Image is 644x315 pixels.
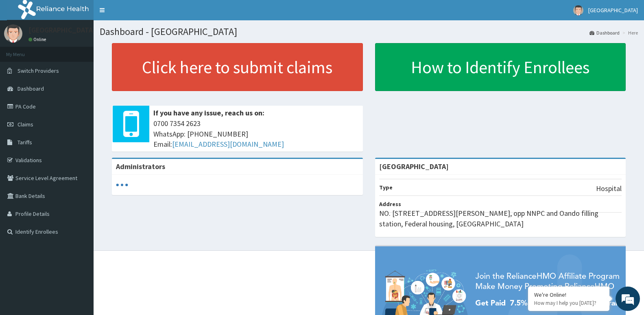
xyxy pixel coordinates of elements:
[116,179,128,191] svg: audio-loading
[588,7,638,14] span: [GEOGRAPHIC_DATA]
[589,29,620,36] a: Dashboard
[172,139,284,149] a: [EMAIL_ADDRESS][DOMAIN_NAME]
[17,139,32,146] span: Tariffs
[573,5,583,15] img: User Image
[28,26,96,34] p: [GEOGRAPHIC_DATA]
[4,24,22,43] img: User Image
[379,200,401,208] b: Address
[28,37,48,42] a: Online
[112,43,363,91] a: Click here to submit claims
[153,108,264,117] b: If you have any issue, reach us on:
[17,121,33,128] span: Claims
[17,85,44,92] span: Dashboard
[534,291,603,298] div: We're Online!
[379,208,622,229] p: NO. [STREET_ADDRESS][PERSON_NAME], opp NNPC and Oando filling station, Federal housing, [GEOGRAPH...
[17,67,59,74] span: Switch Providers
[153,118,359,150] span: 0700 7354 2623 WhatsApp: [PHONE_NUMBER] Email:
[379,184,393,191] b: Type
[100,26,638,37] h1: Dashboard - [GEOGRAPHIC_DATA]
[116,162,165,171] b: Administrators
[379,162,449,171] strong: [GEOGRAPHIC_DATA]
[596,183,622,194] p: Hospital
[534,300,603,306] p: How may I help you today?
[375,43,626,91] a: How to Identify Enrollees
[620,29,638,36] li: Here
